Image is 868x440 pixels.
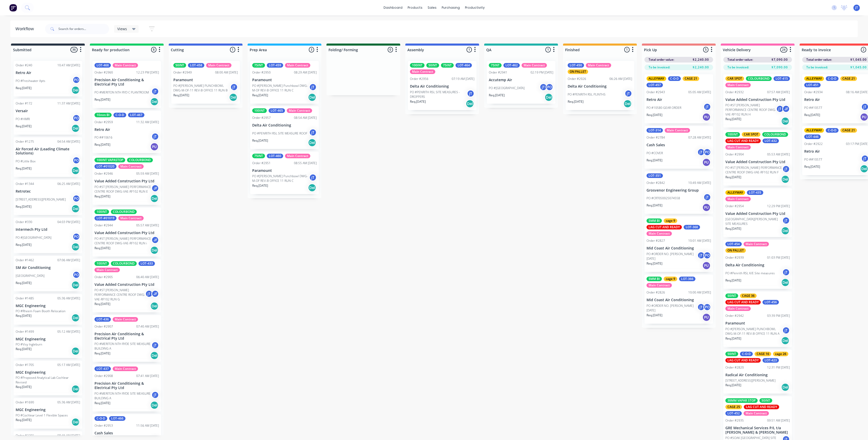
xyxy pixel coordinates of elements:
div: Main Contract [118,164,144,169]
div: Order #2922 [804,142,823,146]
div: Del [71,166,80,175]
div: Order #2956 [410,77,428,81]
p: PO #ST [PERSON_NAME] PERFORMANCE CENTRE ROOF DWG-VAE-RF102 RUN H [725,103,776,117]
div: C-O-D [113,113,126,117]
div: jT [697,148,705,156]
div: LOT-465 [269,108,285,113]
p: Value Added Construction Pty Ltd [725,212,790,216]
p: PO ##10577 [804,157,822,162]
div: LOT-314Main ContractOrder #278407:28 AM [DATE]Cash SalesPO #COVERjTPOReq.[DATE]PU [644,126,713,169]
div: PO [72,195,80,202]
div: cage 9 [664,218,677,223]
p: Req. [DATE] [804,164,820,169]
div: Main Contract [725,197,751,201]
div: LOT-#01020 [94,164,117,169]
div: LOT-314 [647,128,663,133]
p: [GEOGRAPHIC_DATA][PERSON_NAME] SITE MEASURES [725,217,782,226]
div: C-O-D [826,76,839,81]
p: PO #ST [PERSON_NAME] PERFORMANCE CENTRE ROOF DWG-VAE-RF102 RUN F [725,165,782,175]
div: Order #2951 [252,161,271,165]
div: 10mm BI [94,113,112,117]
p: PO #PENRITH RSL SITE MEASURE ROOF [252,131,307,136]
p: Retro Air [16,71,80,75]
div: Del [150,246,158,254]
div: jT [230,83,238,91]
p: Req. [DATE] [725,226,741,231]
div: 12:29 PM [DATE] [767,204,790,208]
div: 10:49 AM [DATE] [688,181,711,185]
div: PU [702,113,711,121]
div: Del [623,100,632,108]
div: Order #2842 [647,181,665,185]
p: Req. [DATE] [16,124,31,129]
div: Main Contract [94,268,120,272]
div: Del [781,175,789,183]
div: 02:19 PM [DATE] [531,70,553,75]
div: Main Contract [522,63,547,68]
p: Retro Air [647,98,711,102]
div: COLOURBOND [746,76,772,81]
div: Main Contract [206,63,231,68]
div: Main Contract [410,69,435,74]
div: LAG CUT AND READY [725,139,761,143]
div: CAR SPOTCOLOURBONDLOT-415Main ContractOrder #293207:57 AM [DATE]Value Added Construction Pty LtdP... [723,74,792,128]
div: Main Contract [285,154,310,158]
div: Order #2784 [647,135,665,140]
div: 08:54 AM [DATE] [294,116,317,120]
div: 100INTCAR SPOTCOLOURBONDLAG CUT AND READYLOT-432Main ContractOrder #290405:53 AM [DATE]Value Adde... [723,130,792,186]
p: Req. [DATE] [16,86,31,90]
div: 100INT VAPASTOP [94,158,125,162]
p: Accutemp Air [489,78,553,82]
div: Order #146207:06 AM [DATE]SM Air Conditioning[GEOGRAPHIC_DATA]POReq.[DATE]Del [14,256,82,291]
div: LOT-368 [684,225,700,229]
p: PO ##10577 [804,106,822,110]
p: PO #[PERSON_NAME] Punchbowl DWG-M-OF REV-B OFFICE 11 RUN C [252,83,309,93]
div: LOT-457 [647,83,663,87]
p: Req. [DATE] [173,93,189,98]
p: PO #COVER [647,151,663,155]
div: 10:47 AM [DATE] [57,63,80,68]
div: Del [71,86,80,94]
p: PO #PENRITH RSL SITE MEASURES -DROPPERS [410,90,467,99]
div: 100INTCOLOURBONDLOT-#01019Main ContractOrder #294405:57 AM [DATE]Value Added Construction Pty Ltd... [92,207,161,257]
div: 08:00 AM [DATE] [215,70,238,75]
div: PO [703,252,711,259]
p: Req. [DATE] [252,93,268,98]
div: Main Contract [665,128,690,133]
div: LOT-450 [568,63,584,68]
div: jT [782,217,790,224]
div: LOT-435 [747,190,763,195]
div: jT [151,133,159,140]
div: 04:03 PM [DATE] [57,220,80,224]
div: Order #2943 [647,90,665,95]
div: 11:37 AM [DATE] [57,101,80,106]
div: Del [308,184,316,192]
div: Order #2954 [725,204,744,208]
p: Delta Air Conditioning [252,123,317,128]
a: dashboard [381,4,405,12]
p: Req. [DATE] [252,183,268,188]
p: SM Air Conditioning [16,266,80,270]
p: PO #[PERSON_NAME] Punchbowl DWG-M-OF REV-B OFFICE 11 RUN C [252,174,309,183]
div: LOT-433 [139,261,155,266]
p: Cash Sales [647,143,711,147]
p: Req. [DATE] [647,261,662,266]
div: Order #17211:37 AM [DATE]VersairPO #HMRIPOReq.[DATE]Del [14,99,82,135]
div: jT [782,165,790,173]
p: Grosvenor Engineering Group [647,188,711,193]
div: CAGE 21 [683,76,699,81]
div: Del [308,93,316,101]
p: Req. [DATE] [804,113,820,117]
div: ALLEYWAY [725,190,745,195]
div: JF [782,105,790,113]
div: 75INTLOT-459Main ContractOrder #295008:29 AM [DATE]ParamountPO #[PERSON_NAME] Punchbowl DWG-M-OF ... [250,61,319,104]
div: 07:19 AM [DATE] [452,77,474,81]
div: 5MM BIcage 9LAG CUT AND READYLOT-368Main ContractOrder #282710:01 AM [DATE]Mid Coast Air Conditio... [644,216,713,272]
div: jT [703,193,711,201]
div: Order #2950 [252,70,271,75]
div: 11:32 AM [DATE] [136,120,159,124]
p: Precision Air Conditioning & Electrical Pty Ltd [94,78,159,87]
p: Value Added Construction Pty Ltd [725,160,790,164]
div: Main Contract [725,145,751,150]
div: Order #2904 [725,152,744,157]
